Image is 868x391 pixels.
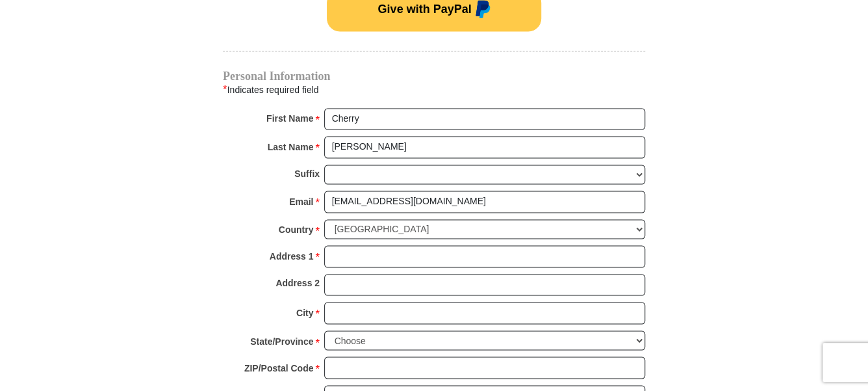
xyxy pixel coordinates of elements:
[377,3,471,16] span: Give with PayPal
[244,358,314,377] strong: ZIP/Postal Code
[266,109,313,128] strong: First Name
[275,274,320,292] strong: Address 2
[223,81,645,98] div: Indicates required field
[223,71,645,81] h4: Personal Information
[296,304,313,322] strong: City
[289,193,313,211] strong: Email
[250,332,313,350] strong: State/Province
[294,165,320,183] strong: Suffix
[268,138,314,156] strong: Last Name
[270,247,314,265] strong: Address 1
[279,221,314,239] strong: Country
